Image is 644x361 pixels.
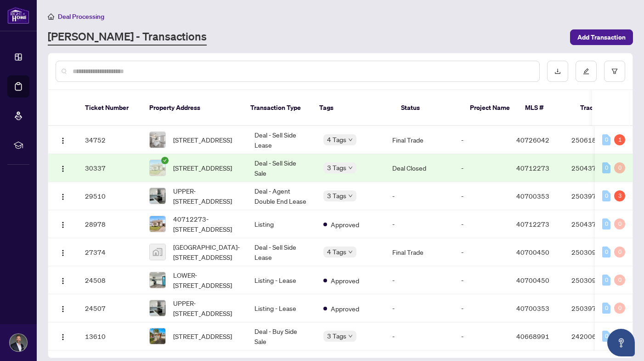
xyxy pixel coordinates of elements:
[602,331,610,342] div: 0
[385,266,454,294] td: -
[78,90,142,126] th: Ticket Number
[327,162,346,173] span: 3 Tags
[78,322,142,350] td: 13610
[59,249,67,257] img: Logo
[348,166,353,170] span: down
[564,266,628,294] td: 2503094
[614,218,625,229] div: 0
[78,182,142,210] td: 29510
[150,300,165,316] img: thumbnail-img
[173,214,240,234] span: 40712273-[STREET_ADDRESS]
[602,218,610,229] div: 0
[516,332,549,340] span: 40668991
[602,303,610,314] div: 0
[454,238,509,266] td: -
[150,328,165,344] img: thumbnail-img
[331,304,359,314] span: Approved
[331,219,359,229] span: Approved
[247,294,316,322] td: Listing - Lease
[518,90,573,126] th: MLS #
[385,182,454,210] td: -
[614,246,625,258] div: 0
[56,273,70,287] button: Logo
[327,134,346,145] span: 4 Tags
[150,132,165,148] img: thumbnail-img
[614,162,625,173] div: 0
[331,275,359,286] span: Approved
[59,221,67,229] img: Logo
[150,216,165,232] img: thumbnail-img
[59,333,67,341] img: Logo
[59,193,67,201] img: Logo
[554,68,561,74] span: download
[602,275,610,286] div: 0
[614,303,625,314] div: 0
[570,29,633,45] button: Add Transaction
[150,272,165,288] img: thumbnail-img
[564,182,628,210] td: 2503970
[48,29,207,46] a: [PERSON_NAME] - Transactions
[583,68,589,74] span: edit
[348,250,353,254] span: down
[56,301,70,315] button: Logo
[173,270,240,290] span: LOWER-[STREET_ADDRESS]
[394,90,463,126] th: Status
[577,30,626,45] span: Add Transaction
[385,210,454,238] td: -
[602,190,610,201] div: 0
[173,242,240,262] span: [GEOGRAPHIC_DATA]-[STREET_ADDRESS]
[454,210,509,238] td: -
[7,7,29,24] img: logo
[327,331,346,341] span: 3 Tags
[59,137,67,144] img: Logo
[78,154,142,182] td: 30337
[516,276,549,284] span: 40700450
[247,266,316,294] td: Listing - Lease
[576,61,597,82] button: edit
[10,334,27,351] img: Profile Icon
[327,190,346,201] span: 3 Tags
[611,68,618,74] span: filter
[247,238,316,266] td: Deal - Sell Side Lease
[173,331,232,341] span: [STREET_ADDRESS]
[385,322,454,350] td: -
[614,275,625,286] div: 0
[607,329,635,356] button: Open asap
[604,61,625,82] button: filter
[59,305,67,313] img: Logo
[173,163,232,173] span: [STREET_ADDRESS]
[78,126,142,154] td: 34752
[161,157,169,164] span: check-circle
[516,164,549,172] span: 40712273
[385,238,454,266] td: Final Trade
[602,134,610,145] div: 0
[614,190,625,201] div: 3
[247,182,316,210] td: Deal - Agent Double End Lease
[48,13,54,20] span: home
[78,210,142,238] td: 28978
[56,245,70,259] button: Logo
[348,138,353,142] span: down
[564,294,628,322] td: 2503970
[385,294,454,322] td: -
[56,132,70,147] button: Logo
[312,90,394,126] th: Tags
[78,266,142,294] td: 24508
[463,90,518,126] th: Project Name
[454,266,509,294] td: -
[247,322,316,350] td: Deal - Buy Side Sale
[150,160,165,176] img: thumbnail-img
[150,188,165,204] img: thumbnail-img
[516,248,549,256] span: 40700450
[247,126,316,154] td: Deal - Sell Side Lease
[516,220,549,228] span: 40712273
[564,154,628,182] td: 2504372
[348,334,353,338] span: down
[56,160,70,175] button: Logo
[454,154,509,182] td: -
[56,217,70,231] button: Logo
[564,238,628,266] td: 2503094
[516,136,549,144] span: 40726042
[348,194,353,198] span: down
[385,126,454,154] td: Final Trade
